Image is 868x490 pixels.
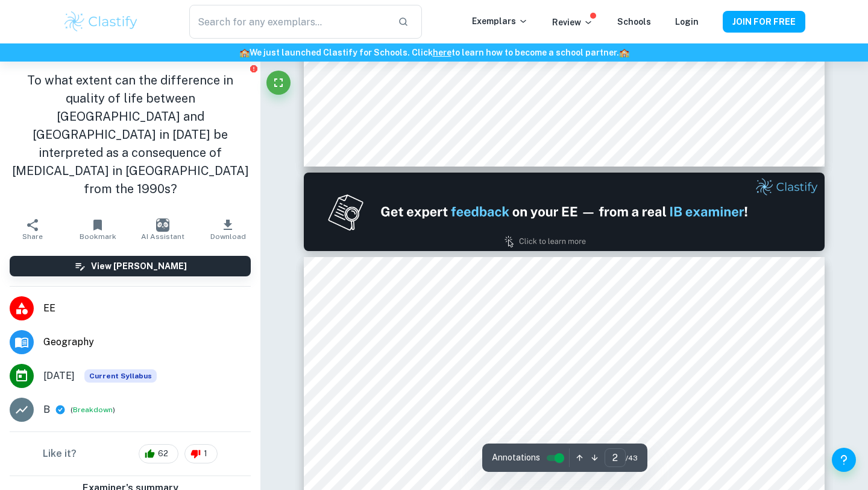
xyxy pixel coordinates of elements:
[472,14,528,28] p: Exemplars
[139,444,178,463] div: 62
[832,448,856,472] button: Help and Feedback
[492,451,540,464] span: Annotations
[210,232,246,241] span: Download
[80,232,116,241] span: Bookmark
[619,48,629,57] span: 🏫
[723,11,805,33] button: JOIN FOR FREE
[84,369,157,383] div: This exemplar is based on the current syllabus. Feel free to refer to it for inspiration/ideas wh...
[433,48,451,57] a: here
[10,71,251,198] h1: To what extent can the difference in quality of life between [GEOGRAPHIC_DATA] and [GEOGRAPHIC_DA...
[151,448,175,460] span: 62
[189,5,388,39] input: Search for any exemplars...
[84,369,157,383] span: Current Syllabus
[43,301,251,316] span: EE
[156,218,169,232] img: AI Assistant
[626,453,638,463] span: / 43
[239,48,250,57] span: 🏫
[63,10,139,34] img: Clastify logo
[2,46,866,59] h6: We just launched Clastify for Schools. Click to learn how to become a school partner.
[71,404,115,416] span: ( )
[266,71,291,95] button: Fullscreen
[43,369,75,383] span: [DATE]
[10,256,251,276] button: View [PERSON_NAME]
[675,17,699,27] a: Login
[91,259,187,273] h6: View [PERSON_NAME]
[552,16,593,29] p: Review
[65,212,130,246] button: Bookmark
[184,444,218,463] div: 1
[130,212,195,246] button: AI Assistant
[22,232,43,241] span: Share
[43,447,77,461] h6: Like it?
[195,212,260,246] button: Download
[304,173,825,251] img: Ad
[43,335,251,349] span: Geography
[197,448,214,460] span: 1
[617,17,651,27] a: Schools
[43,402,50,417] p: B
[249,64,258,73] button: Report issue
[73,404,113,415] button: Breakdown
[141,232,184,241] span: AI Assistant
